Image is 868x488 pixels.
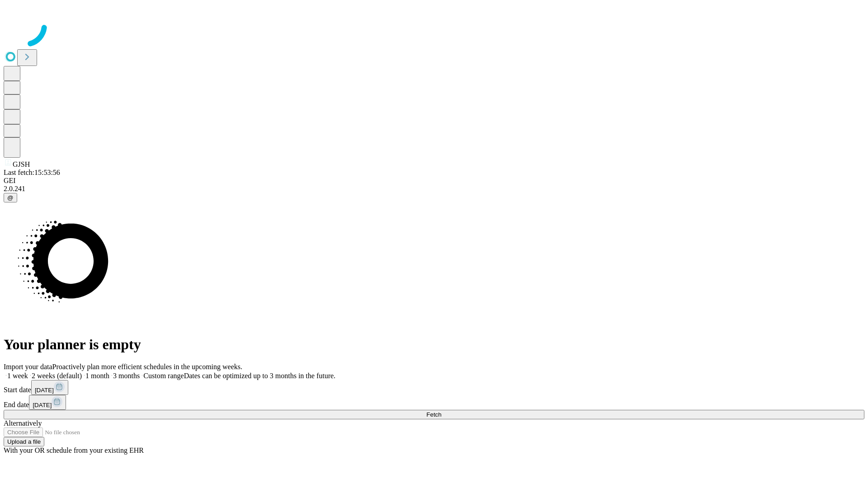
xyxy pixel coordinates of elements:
[33,402,52,408] span: [DATE]
[4,336,864,353] h1: Your planner is empty
[85,372,109,380] span: 1 month
[4,380,864,395] div: Start date
[31,380,68,395] button: [DATE]
[4,410,864,419] button: Fetch
[4,437,44,446] button: Upload a file
[32,372,82,380] span: 2 weeks (default)
[426,411,441,418] span: Fetch
[4,363,52,371] span: Import your data
[7,372,28,380] span: 1 week
[184,372,335,380] span: Dates can be optimized up to 3 months in the future.
[113,372,140,380] span: 3 months
[4,177,864,185] div: GEI
[4,169,60,176] span: Last fetch: 15:53:56
[143,372,184,380] span: Custom range
[29,395,66,410] button: [DATE]
[4,419,42,427] span: Alternatively
[35,387,54,394] span: [DATE]
[4,446,144,454] span: With your OR schedule from your existing EHR
[13,160,30,168] span: GJSH
[4,185,864,193] div: 2.0.241
[7,194,14,201] span: @
[52,363,242,371] span: Proactively plan more efficient schedules in the upcoming weeks.
[4,395,864,410] div: End date
[4,193,17,202] button: @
